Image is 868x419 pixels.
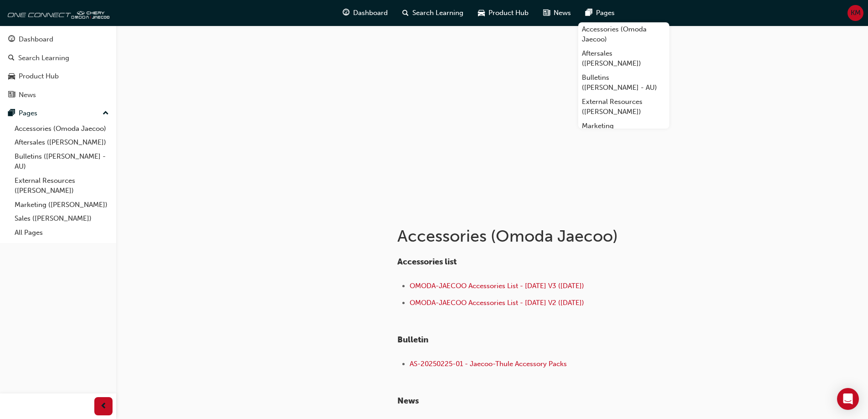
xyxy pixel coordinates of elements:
[578,22,669,47] a: Accessories (Omoda Jaecoo)
[4,29,113,105] button: DashboardSearch LearningProduct HubNews
[578,47,669,71] a: Aftersales ([PERSON_NAME])
[4,105,113,122] button: Pages
[11,135,113,150] a: Aftersales ([PERSON_NAME])
[103,108,109,119] span: up-icon
[4,50,113,67] a: Search Learning
[4,68,113,85] a: Product Hub
[837,388,859,410] div: Open Intercom Messenger
[8,54,15,62] span: search-icon
[19,71,59,82] div: Product Hub
[402,7,409,19] span: search-icon
[19,108,37,119] div: Pages
[335,4,395,22] a: guage-iconDashboard
[100,401,107,412] span: prev-icon
[8,109,15,118] span: pages-icon
[543,7,550,19] span: news-icon
[851,8,861,18] span: KM
[343,7,349,19] span: guage-icon
[8,91,15,99] span: news-icon
[410,360,567,368] a: AS-20250225-01 - Jaecoo-Thule Accessory Packs
[11,198,113,212] a: Marketing ([PERSON_NAME])
[19,34,53,45] div: Dashboard
[578,71,669,95] a: Bulletins ([PERSON_NAME] - AU)
[4,31,113,48] a: Dashboard
[478,7,485,19] span: car-icon
[11,122,113,136] a: Accessories (Omoda Jaecoo)
[847,5,863,21] button: KM
[397,226,696,246] h1: Accessories (Omoda Jaecoo)
[4,87,113,103] a: News
[11,174,113,198] a: External Resources ([PERSON_NAME])
[397,257,457,267] span: Accessories list
[410,282,584,290] a: OMODA-JAECOO Accessories List - [DATE] V3 ([DATE])
[596,8,615,18] span: Pages
[19,90,36,100] div: News
[554,8,571,18] span: News
[397,396,419,406] span: ​News
[397,335,428,345] span: Bulletin
[353,8,388,18] span: Dashboard
[578,4,622,22] a: pages-iconPages
[5,4,109,22] img: oneconnect
[412,8,463,18] span: Search Learning
[11,226,113,240] a: All Pages
[11,150,113,174] a: Bulletins ([PERSON_NAME] - AU)
[395,4,471,22] a: search-iconSearch Learning
[410,299,584,307] a: OMODA-JAECOO Accessories List - [DATE] V2 ([DATE])
[18,53,69,63] div: Search Learning
[578,119,669,143] a: Marketing ([PERSON_NAME])
[11,212,113,226] a: Sales ([PERSON_NAME])
[586,7,592,19] span: pages-icon
[8,36,15,44] span: guage-icon
[536,4,578,22] a: news-iconNews
[8,72,15,81] span: car-icon
[578,95,669,119] a: External Resources ([PERSON_NAME])
[471,4,536,22] a: car-iconProduct Hub
[488,8,529,18] span: Product Hub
